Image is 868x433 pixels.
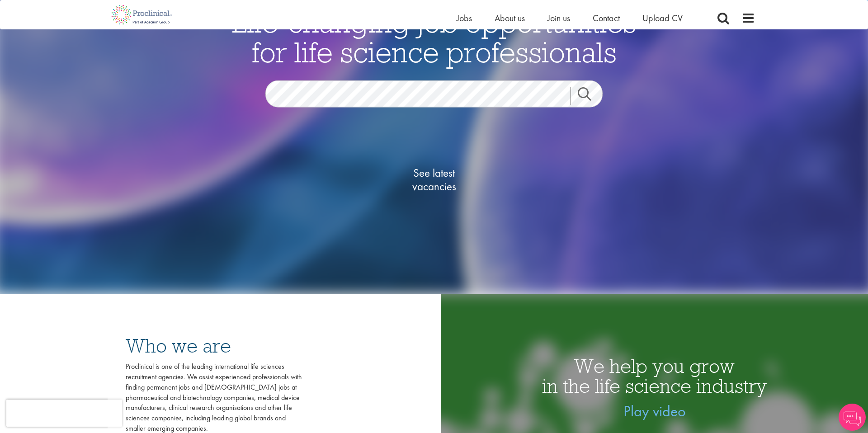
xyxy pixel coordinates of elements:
a: Job search submit button [571,87,609,105]
iframe: reCAPTCHA [6,400,122,427]
span: Life-changing job opportunities for life science professionals [232,4,636,70]
h3: Who we are [126,336,302,356]
img: Chatbot [839,404,866,431]
a: Upload CV [642,12,683,24]
a: About us [495,12,525,24]
span: See latest vacancies [389,166,479,193]
a: Play video [623,401,686,421]
a: Jobs [457,12,472,24]
a: Join us [547,12,570,24]
a: See latestvacancies [389,130,479,229]
h1: We help you grow in the life science industry [441,356,868,396]
a: Contact [593,12,620,24]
